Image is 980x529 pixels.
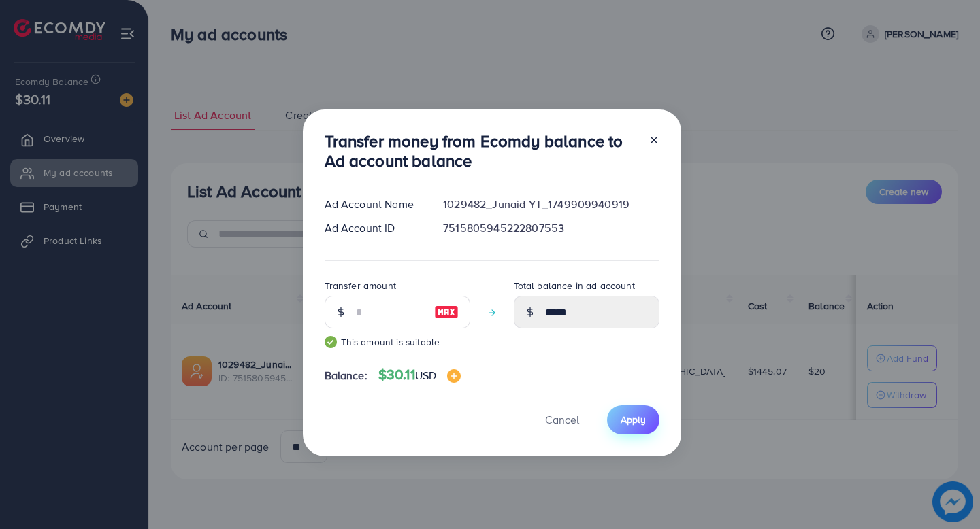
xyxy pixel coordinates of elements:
div: 1029482_Junaid YT_1749909940919 [432,197,670,212]
label: Total balance in ad account [514,279,635,292]
h3: Transfer money from Ecomdy balance to Ad account balance [325,131,638,171]
div: Ad Account ID [314,220,433,236]
small: This amount is suitable [325,335,470,349]
h4: $30.11 [378,366,461,383]
span: Cancel [545,412,579,427]
button: Apply [607,405,659,434]
label: Transfer amount [325,279,396,292]
span: Apply [621,413,646,426]
div: Ad Account Name [314,197,433,212]
img: image [447,369,461,383]
img: image [434,304,459,320]
span: Balance: [325,368,367,383]
div: 7515805945222807553 [432,220,670,236]
button: Cancel [528,405,596,434]
img: guide [325,336,337,348]
span: USD [415,368,436,383]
